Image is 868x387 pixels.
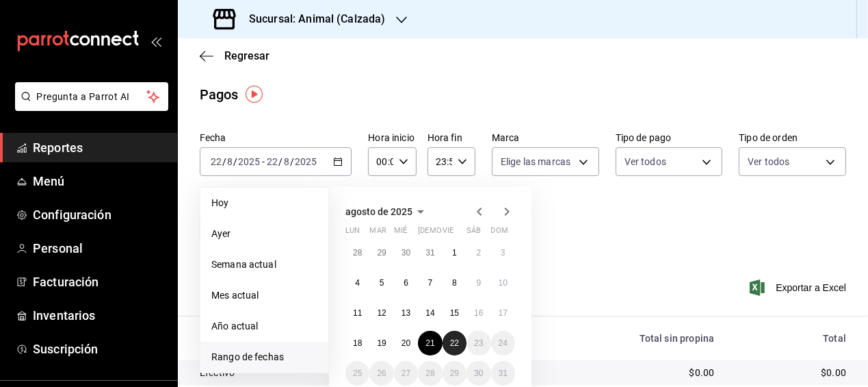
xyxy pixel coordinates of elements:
[450,308,459,318] abbr: 15 de agosto de 2025
[616,134,723,143] label: Tipo de pago
[450,338,459,348] abbr: 22 de agosto de 2025
[452,248,457,258] abbr: 1 de agosto de 2025
[425,369,434,378] abbr: 28 de agosto de 2025
[283,156,290,167] input: --
[491,240,515,265] button: 3 de agosto de 2025
[394,271,418,295] button: 6 de agosto de 2025
[233,156,237,167] span: /
[443,271,466,295] button: 8 de agosto de 2025
[466,240,490,265] button: 2 de agosto de 2025
[499,278,508,288] abbr: 10 de agosto de 2025
[418,240,442,265] button: 31 de julio de 2025
[443,331,466,355] button: 22 de agosto de 2025
[290,156,294,167] span: /
[200,49,269,62] button: Regresar
[394,301,418,325] button: 13 de agosto de 2025
[33,273,166,291] span: Facturación
[150,36,161,47] button: open_drawer_menu
[466,226,481,240] abbr: sábado
[418,226,499,240] abbr: jueves
[262,156,265,167] span: -
[402,308,410,318] abbr: 13 de agosto de 2025
[369,331,393,355] button: 19 de agosto de 2025
[394,361,418,386] button: 27 de agosto de 2025
[499,338,508,348] abbr: 24 de agosto de 2025
[476,248,481,258] abbr: 2 de agosto de 2025
[353,308,362,318] abbr: 11 de agosto de 2025
[394,226,407,240] abbr: miércoles
[402,248,410,258] abbr: 30 de julio de 2025
[10,99,168,114] a: Pregunta a Parrot AI
[33,138,166,157] span: Reportes
[345,226,360,240] abbr: lunes
[345,271,369,295] button: 4 de agosto de 2025
[238,11,385,27] h3: Sucursal: Animal (Calzada)
[345,301,369,325] button: 11 de agosto de 2025
[404,278,408,288] abbr: 6 de agosto de 2025
[752,279,846,296] button: Exportar a Excel
[377,248,386,258] abbr: 29 de julio de 2025
[369,301,393,325] button: 12 de agosto de 2025
[369,271,393,295] button: 5 de agosto de 2025
[418,361,442,386] button: 28 de agosto de 2025
[355,278,360,288] abbr: 4 de agosto de 2025
[466,301,490,325] button: 16 de agosto de 2025
[491,301,515,325] button: 17 de agosto de 2025
[499,308,508,318] abbr: 17 de agosto de 2025
[211,258,317,272] span: Semana actual
[369,361,393,386] button: 26 de agosto de 2025
[353,369,362,378] abbr: 25 de agosto de 2025
[402,338,410,348] abbr: 20 de agosto de 2025
[501,155,570,168] span: Elige las marcas
[377,338,386,348] abbr: 19 de agosto de 2025
[37,90,147,104] span: Pregunta a Parrot AI
[492,134,599,143] label: Marca
[222,156,226,167] span: /
[443,226,453,240] abbr: viernes
[368,134,416,143] label: Hora inicio
[33,306,166,325] span: Inventarios
[211,196,317,210] span: Hoy
[33,239,166,258] span: Personal
[476,278,481,288] abbr: 9 de agosto de 2025
[226,156,233,167] input: --
[345,206,412,217] span: agosto de 2025
[491,361,515,386] button: 31 de agosto de 2025
[294,156,317,167] input: ----
[466,331,490,355] button: 23 de agosto de 2025
[748,155,789,168] span: Ver todos
[278,156,282,167] span: /
[369,226,386,240] abbr: martes
[200,84,239,105] div: Pagos
[736,366,846,379] div: $0.00
[200,134,352,143] label: Fecha
[474,369,483,378] abbr: 30 de agosto de 2025
[369,240,393,265] button: 29 de julio de 2025
[345,203,429,220] button: agosto de 2025
[345,240,369,265] button: 28 de julio de 2025
[15,82,168,111] button: Pregunta a Parrot AI
[501,248,505,258] abbr: 3 de agosto de 2025
[443,240,466,265] button: 1 de agosto de 2025
[266,156,278,167] input: --
[466,271,490,295] button: 9 de agosto de 2025
[394,331,418,355] button: 20 de agosto de 2025
[466,361,490,386] button: 30 de agosto de 2025
[402,369,410,378] abbr: 27 de agosto de 2025
[474,338,483,348] abbr: 23 de agosto de 2025
[237,156,261,167] input: ----
[246,86,263,103] button: Tooltip marker
[452,278,457,288] abbr: 8 de agosto de 2025
[443,301,466,325] button: 15 de agosto de 2025
[33,340,166,358] span: Suscripción
[377,369,386,378] abbr: 26 de agosto de 2025
[33,205,166,224] span: Configuración
[418,331,442,355] button: 21 de agosto de 2025
[491,331,515,355] button: 24 de agosto de 2025
[425,338,434,348] abbr: 21 de agosto de 2025
[450,369,459,378] abbr: 29 de agosto de 2025
[428,134,475,143] label: Hora fin
[418,301,442,325] button: 14 de agosto de 2025
[377,308,386,318] abbr: 12 de agosto de 2025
